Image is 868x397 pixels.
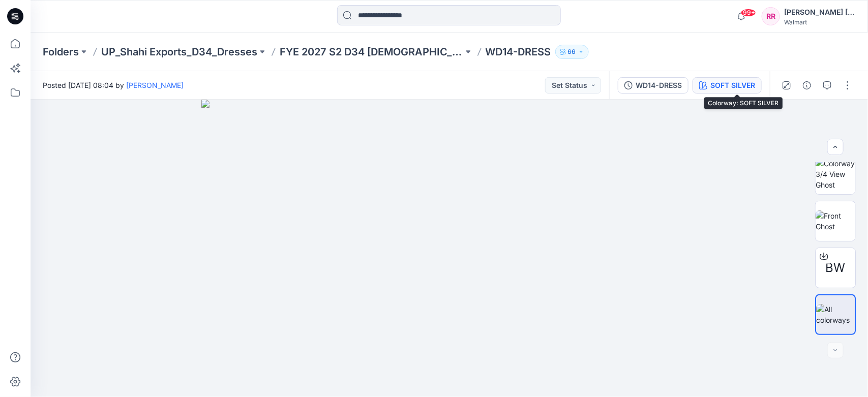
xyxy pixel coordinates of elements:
div: Walmart [784,18,855,26]
a: UP_Shahi Exports_D34_Dresses [101,45,257,59]
div: RR [762,7,780,25]
span: 99+ [741,9,756,17]
span: BW [826,259,846,277]
a: FYE 2027 S2 D34 [DEMOGRAPHIC_DATA] Dresses - Shahi [280,45,463,59]
p: WD14-DRESS [486,45,551,59]
p: 66 [568,46,576,57]
button: Details [799,77,815,94]
span: Posted [DATE] 08:04 by [43,80,184,90]
a: [PERSON_NAME] [126,81,184,89]
button: WD14-DRESS [618,77,689,94]
a: Folders [43,45,79,59]
img: Front Ghost [816,210,855,232]
button: SOFT SILVER [693,77,762,94]
button: 66 [555,45,589,59]
div: SOFT SILVER [710,80,755,91]
img: Colorway 3/4 View Ghost [816,158,855,190]
div: WD14-DRESS [636,80,682,91]
img: All colorways [816,304,855,325]
div: [PERSON_NAME] [PERSON_NAME] [784,6,855,18]
img: eyJhbGciOiJIUzI1NiIsImtpZCI6IjAiLCJzbHQiOiJzZXMiLCJ0eXAiOiJKV1QifQ.eyJkYXRhIjp7InR5cGUiOiJzdG9yYW... [201,100,697,397]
